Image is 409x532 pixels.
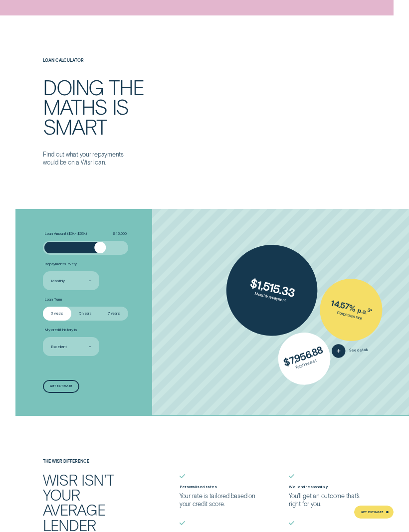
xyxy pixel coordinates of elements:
[43,151,135,166] p: Find out what your repayments would be on a Wisr loan.
[44,262,77,266] span: Repayments every
[51,279,64,283] div: Monthly
[180,485,217,489] label: Personalised rates
[43,77,192,137] h2: Doing the maths is smart
[44,328,77,332] span: My credit history is
[113,231,126,236] span: $ 46,000
[51,345,66,349] div: Excellent
[354,506,394,519] a: Get Estimate
[180,492,257,508] p: Your rate is tailored based on your credit score.
[43,459,148,464] h4: The Wisr Difference
[44,231,87,236] span: Loan Amount ( $5k - $63k )
[349,348,369,353] span: See details
[43,307,71,321] label: 3 years
[100,307,128,321] label: 7 years
[332,343,369,358] button: See details
[289,485,328,489] label: We lend responsibly
[43,380,79,393] a: Get estimate
[43,58,229,63] h4: Loan Calculator
[289,492,366,508] p: You'll get an outcome that's right for you.
[44,297,61,302] span: Loan Term
[71,307,100,321] label: 5 years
